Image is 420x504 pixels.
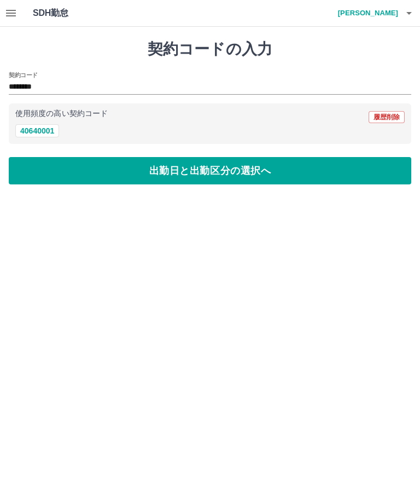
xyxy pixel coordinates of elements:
button: 40640001 [15,124,59,137]
button: 履歴削除 [369,111,405,123]
h1: 契約コードの入力 [9,40,411,59]
button: 出勤日と出勤区分の選択へ [9,157,411,184]
p: 使用頻度の高い契約コード [15,110,108,118]
h2: 契約コード [9,71,38,79]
